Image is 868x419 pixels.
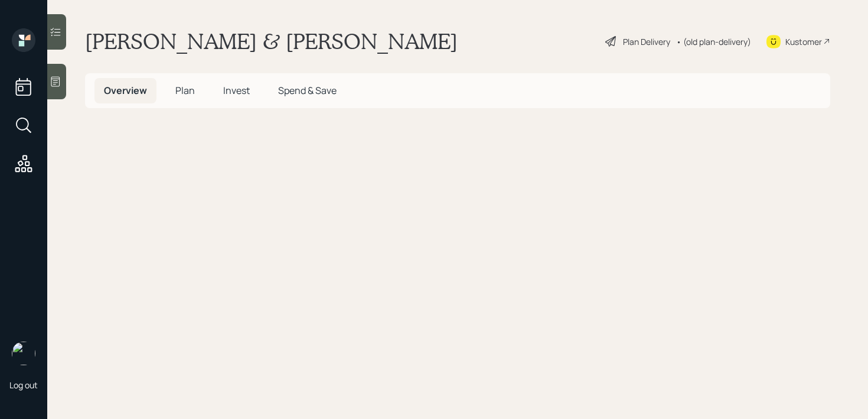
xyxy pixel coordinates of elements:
div: Log out [9,379,38,391]
span: Overview [104,84,147,97]
div: • (old plan-delivery) [676,35,751,48]
span: Invest [223,84,250,97]
img: retirable_logo.png [12,342,35,365]
span: Plan [175,84,195,97]
span: Spend & Save [278,84,337,97]
h1: [PERSON_NAME] & [PERSON_NAME] [85,28,458,54]
div: Plan Delivery [623,35,670,48]
div: Kustomer [785,35,822,48]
